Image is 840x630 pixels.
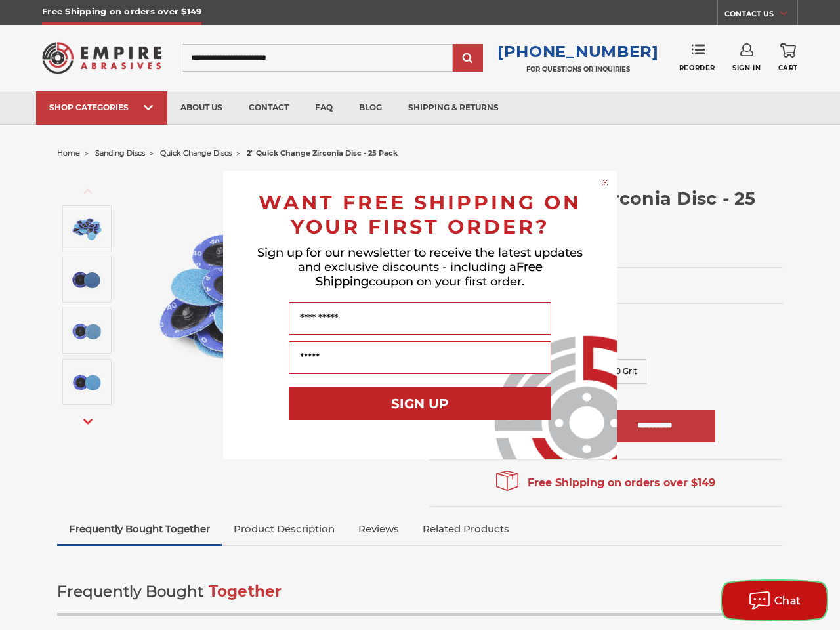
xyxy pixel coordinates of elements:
[289,387,551,420] button: SIGN UP
[259,190,581,239] span: WANT FREE SHIPPING ON YOUR FIRST ORDER?
[257,245,583,289] span: Sign up for our newsletter to receive the latest updates and exclusive discounts - including a co...
[774,595,801,607] span: Chat
[316,260,543,289] span: Free Shipping
[722,581,827,620] button: Chat
[598,176,612,189] button: Close dialog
